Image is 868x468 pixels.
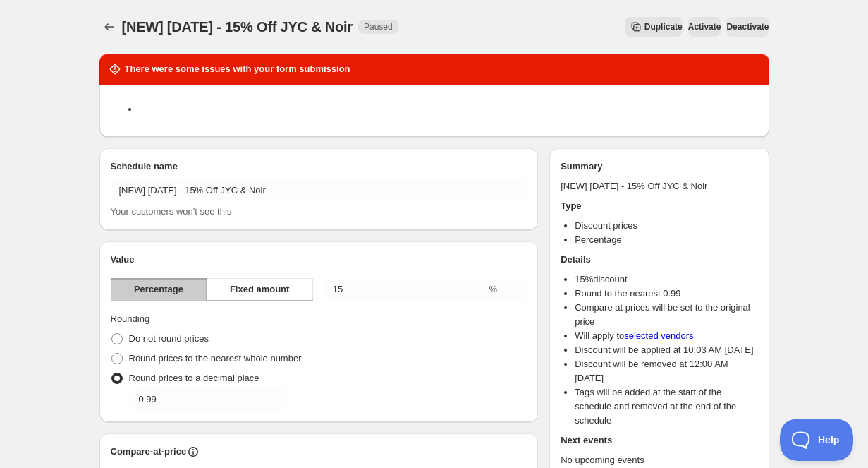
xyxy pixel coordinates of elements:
li: Will apply to [575,329,757,343]
li: Compare at prices will be set to the original price [575,301,757,329]
span: Percentage [134,282,183,296]
iframe: Toggle Customer Support [780,419,854,461]
h2: Schedule name [111,160,527,174]
span: % [489,284,498,294]
a: selected vendors [624,330,693,341]
li: Tags will be added at the start of the schedule and removed at the end of the schedule [575,385,757,428]
li: Discount will be removed at 12:00 AM [DATE] [575,357,757,385]
span: Fixed amount [230,282,290,296]
button: Fixed amount [206,278,312,301]
p: No upcoming events [561,453,757,467]
h2: Type [561,199,757,213]
h2: Value [111,253,527,267]
p: [NEW] [DATE] - 15% Off JYC & Noir [561,179,757,193]
span: Round prices to a decimal place [129,373,259,383]
h2: There were some issues with your form submission [125,62,350,76]
button: Activate [688,17,721,37]
span: Activate [688,21,721,32]
button: Schedules [99,17,119,37]
li: Discount prices [575,219,757,233]
span: Paused [364,21,393,32]
button: Secondary action label [625,17,683,37]
h2: Compare-at-price [111,445,187,459]
button: Percentage [111,278,207,301]
li: Discount will be applied at 10:03 AM [DATE] [575,343,757,357]
span: Duplicate [644,21,683,32]
li: 15 % discount [575,272,757,287]
h2: Summary [561,160,757,174]
h2: Next events [561,433,757,448]
span: Do not round prices [129,333,209,344]
span: [NEW] [DATE] - 15% Off JYC & Noir [122,19,353,35]
span: Round prices to the nearest whole number [129,353,302,364]
li: Round to the nearest 0.99 [575,287,757,301]
li: Percentage [575,233,757,247]
h2: Details [561,253,757,267]
span: Rounding [111,313,150,324]
span: Your customers won't see this [111,206,232,217]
